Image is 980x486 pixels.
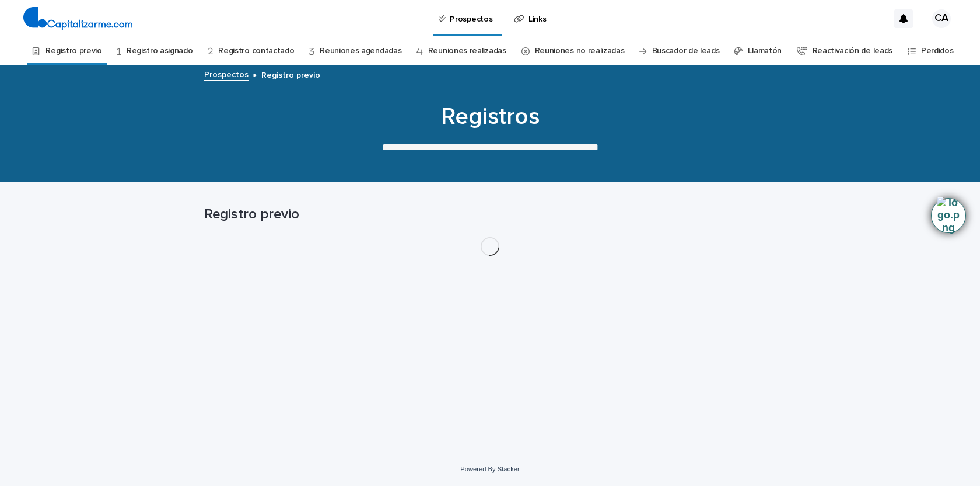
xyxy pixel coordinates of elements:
a: Reactivación de leads [813,37,893,65]
p: Registro previo [261,68,320,81]
a: Perdidos [921,37,954,65]
a: Powered By Stacker [460,466,519,473]
a: Registro contactado [218,37,294,65]
h1: Registro previo [204,206,776,223]
h1: Registros [204,103,776,131]
img: Timeline extension [937,197,960,235]
a: Llamatón [748,37,782,65]
a: Registro previo [45,37,101,65]
a: Reuniones realizadas [428,37,506,65]
a: Prospectos [204,67,249,81]
img: 4arMvv9wSvmHTHbXwTim [23,7,132,30]
div: CA [932,9,951,28]
a: Registro asignado [127,37,193,65]
a: Buscador de leads [652,37,720,65]
a: Reuniones agendadas [320,37,401,65]
a: Reuniones no realizadas [535,37,625,65]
